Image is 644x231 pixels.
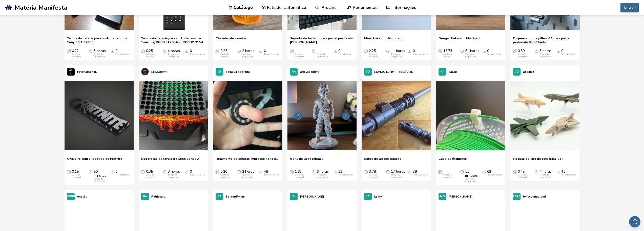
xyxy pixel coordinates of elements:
[334,49,337,53] span: Transferências
[408,170,411,174] span: Transferências
[67,157,122,164] a: Chaveiro com o logotipo do Fortnite
[513,170,516,174] span: Custo médio
[312,49,315,53] span: Tempo médio de impressão
[264,173,279,176] font: Transferências
[408,49,411,53] span: Transferências
[115,48,117,53] font: 0
[539,173,551,179] font: Tempo de impressão
[190,48,192,53] font: 0
[523,195,546,199] font: tonyyoungblood
[364,36,402,40] font: Mew Pokémon Multipart
[620,3,639,12] button: Entrar
[518,173,527,179] font: Custo do material
[190,169,192,174] font: 0
[487,173,502,176] font: Transferências
[89,170,92,174] span: Tempo médio de impressão
[190,173,205,176] font: Transferências
[364,49,368,53] span: Custo médio
[556,170,560,174] span: Transferências
[290,36,354,44] a: Suporte de teclado para painel perfurado [PERSON_NAME]
[216,49,219,53] span: Custo médio
[513,156,563,161] font: Modelo de jato de caça (MiG-23)
[217,194,221,198] font: SA
[364,157,402,164] a: Sabre de luz em colapso
[218,70,221,74] font: OI
[141,36,203,44] font: Tampa da bateria para controle remoto Samsung BN59 01289A e BN59 01315A
[163,170,167,174] span: Tempo médio de impressão
[146,48,153,53] font: 0,25
[369,48,376,53] font: 2,25
[94,53,105,58] font: Tempo de impressão
[143,194,147,198] font: PA
[353,5,377,10] font: Ferramentas
[317,48,320,53] font: —
[72,169,79,174] font: 0,15
[386,170,390,174] span: Tempo médio de impressão
[77,70,97,74] font: FeverGreen3D
[364,156,402,161] font: Sabre de luz em colapso
[15,3,67,12] font: Matéria Manifesta
[295,173,304,179] font: Custo do material
[115,53,131,56] font: Transferências
[317,53,328,58] font: Tempo de impressão
[539,53,551,58] font: Tempo de impressão
[391,169,405,174] font: 17 horas
[391,48,405,53] font: 11 horas
[141,156,199,161] font: Decoração de lava para Xbox Series X
[465,48,479,53] font: 51 horas
[226,70,250,74] font: pega uma carona
[338,53,354,56] font: Transferências
[561,173,576,176] font: Transferências
[449,70,457,74] font: kaz3d
[295,48,298,53] font: —
[391,173,402,179] font: Tempo de impressão
[94,48,106,53] font: 3 horas
[290,156,324,161] font: Goku de Dragonball Z
[220,48,227,53] font: 0,25
[237,170,241,174] span: Tempo médio de impressão
[513,49,516,53] span: Custo médio
[440,194,445,198] font: MO
[216,156,278,161] font: Rolamento de esferas impresso no local
[441,70,444,74] font: KA
[139,65,169,78] a: Perfil de Mik3DprintMik3Dprint
[561,48,563,53] font: 0
[141,68,149,76] img: Perfil de Mik3Dprint
[338,48,340,53] font: 0
[226,195,245,199] font: SanfordPrime
[290,49,294,53] span: Custo médio
[168,53,179,58] font: Tempo de impressão
[216,170,219,174] span: Custo médio
[141,49,145,53] span: Custo médio
[146,173,155,179] font: Custo do material
[338,173,354,176] font: Transferências
[317,169,329,174] font: 6 horas
[67,170,71,174] span: Custo médio
[185,170,189,174] span: Transferências
[513,36,577,44] a: Dispensador de pilhas AA para painel perfurado Ikea Skadis
[190,53,205,56] font: Transferências
[413,169,417,174] font: 38
[439,170,442,174] span: Custo médio
[242,169,254,174] font: 2 horas
[168,173,179,179] font: Tempo de impressão
[168,48,180,53] font: 4 horas
[216,36,246,40] font: Chaveiro de caveira
[487,53,502,56] font: Transferências
[67,68,75,76] img: Perfil de FeverGreen3D
[216,36,246,44] a: Chaveiro de caveira
[163,49,167,53] span: Tempo médio de impressão
[518,53,527,58] font: Custo do material
[111,170,114,174] span: Transferências
[77,195,87,199] font: onasiis
[141,157,199,164] a: Decoração de lava para Xbox Series X
[111,49,114,53] span: Transferências
[300,195,324,199] font: [PERSON_NAME]
[513,36,570,44] font: Dispensador de pilhas AA para painel perfurado Ikea Skadis
[216,157,278,164] a: Rolamento de esferas impresso no local
[237,49,241,53] span: Tempo médio de impressão
[364,170,368,174] span: Custo médio
[290,36,353,44] font: Suporte de teclado para painel perfurado [PERSON_NAME]
[366,194,370,198] font: LE
[366,70,370,74] font: 3D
